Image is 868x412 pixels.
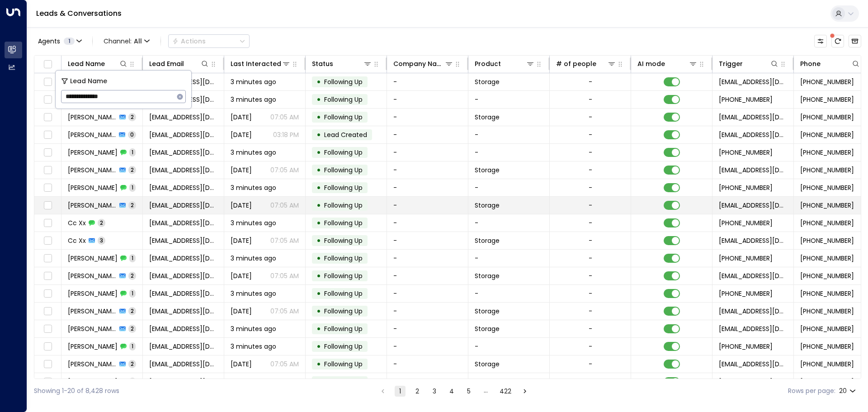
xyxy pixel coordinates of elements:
span: leads@space-station.co.uk [719,324,787,333]
span: Toggle select row [42,253,53,264]
span: Monish Kazi [68,254,118,263]
span: Following Up [324,77,363,86]
p: 07:05 AM [270,271,299,280]
span: 3 minutes ago [231,218,276,227]
span: Aug 15, 2025 [231,130,252,139]
span: +447309000345 [719,148,773,157]
span: Toggle select row [42,288,53,299]
span: Following Up [324,254,363,263]
span: Tom Bray [68,201,117,210]
span: Storage [475,77,500,86]
span: Priscilla Ting [68,130,116,139]
span: +447470416158 [719,289,773,298]
td: - [468,179,550,196]
span: +447916308715 [800,113,854,122]
span: Following Up [324,95,363,104]
td: - [468,373,550,390]
span: Toggle select row [42,359,53,370]
span: 1 [64,38,75,45]
span: 3 [98,237,105,244]
div: Actions [172,37,206,45]
span: Tom Bray [68,183,118,192]
p: 03:18 PM [273,130,299,139]
span: +447988969128 [800,271,854,280]
span: maryemsadik369@gmail.com [149,342,217,351]
div: … [481,386,491,397]
span: Toggle select row [42,235,53,246]
td: - [468,338,550,355]
span: leads@space-station.co.uk [719,130,787,139]
span: leads@space-station.co.uk [719,360,787,369]
div: Phone [800,58,860,69]
span: +447488271297 [800,201,854,210]
span: tewhitfield@outlook.com [149,148,217,157]
div: • [316,374,321,389]
span: Toby Whitfield [68,148,118,157]
button: Customize [814,35,827,47]
button: Go to page 3 [429,386,440,397]
span: Toggle select row [42,376,53,388]
span: Maryem Sadik [68,360,117,369]
span: leads@space-station.co.uk [719,201,787,210]
span: 1 [129,342,136,350]
td: - [387,232,468,249]
span: Tim Croudace [68,289,118,298]
td: - [468,285,550,302]
div: - [589,77,592,86]
span: Following Up [324,307,363,316]
td: - [387,214,468,232]
span: 2 [128,325,136,332]
span: 3 minutes ago [231,377,276,386]
span: 1 [129,289,136,297]
p: 07:05 AM [270,307,299,316]
span: leads@space-station.co.uk [719,113,787,122]
span: Toggle select row [42,200,53,211]
span: Lead Created [324,130,367,139]
button: Agents1 [34,35,85,47]
div: Company Name [393,58,453,69]
td: - [387,126,468,143]
span: Thomasbray1999@gmail.com [149,201,217,210]
td: - [387,355,468,373]
td: - [387,303,468,320]
span: endndd@gmail.com [149,218,217,227]
div: - [589,254,592,263]
td: - [387,161,468,179]
span: 2 [128,360,136,368]
span: Storage [475,236,500,245]
span: 1 [129,254,136,262]
div: • [316,74,321,90]
div: • [316,251,321,266]
td: - [468,91,550,108]
span: koneshwer@gmail.com [149,271,217,280]
span: endndd@gmail.com [149,236,217,245]
span: Following Up [324,342,363,351]
a: Leads & Conversations [36,8,122,19]
span: Priscilla Ting [68,113,117,122]
div: • [316,198,321,213]
span: 2 [128,307,136,315]
span: +447599642864 [800,218,854,227]
div: - [589,360,592,369]
label: Rows per page: [788,386,835,396]
span: Toggle select row [42,270,53,282]
div: • [316,92,321,107]
td: - [387,109,468,126]
span: leads@space-station.co.uk [719,236,787,245]
div: - [589,324,592,333]
td: - [387,250,468,267]
span: 3 minutes ago [231,324,276,333]
td: - [387,373,468,390]
td: - [387,197,468,214]
div: AI mode [637,58,665,69]
div: - [589,166,592,175]
span: 3 minutes ago [231,342,276,351]
div: - [589,148,592,157]
div: AI mode [637,58,698,69]
span: Toggle select row [42,112,53,123]
div: Lead Email [149,58,209,69]
span: +447309000345 [800,148,854,157]
div: - [589,289,592,298]
td: - [387,320,468,337]
span: Toggle select all [42,59,53,70]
